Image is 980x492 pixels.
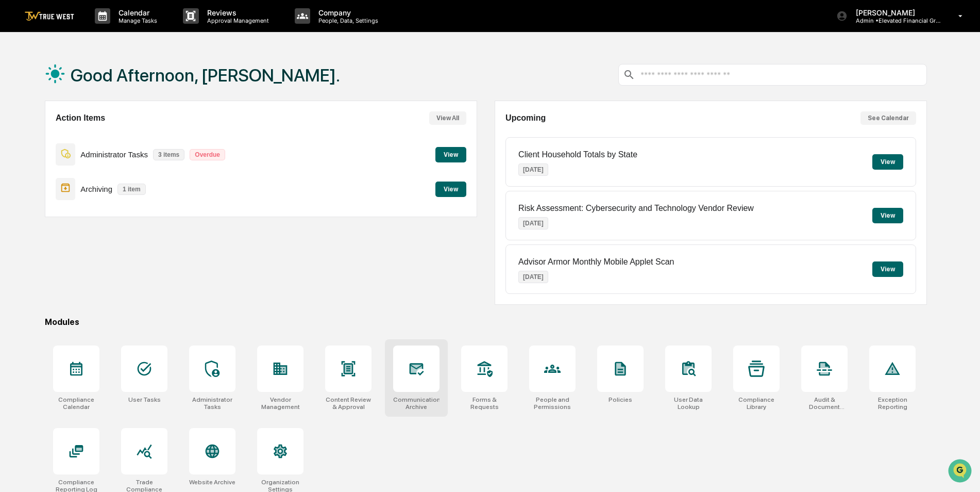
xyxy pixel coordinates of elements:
[73,174,125,183] a: Powered byPylon
[435,184,466,193] a: View
[199,17,274,24] p: Approval Management
[35,89,130,97] div: We're available if you need us!
[609,396,632,403] div: Policies
[117,184,146,195] p: 1 item
[257,396,303,411] div: Vendor Management
[128,396,161,403] div: User Tasks
[80,150,148,159] p: Administrator Tasks
[75,131,83,139] div: 🗄️
[848,17,943,24] p: Admin • Elevated Financial Group
[80,185,112,193] p: Archiving
[435,149,466,159] a: View
[110,8,162,17] p: Calendar
[190,149,225,160] p: Overdue
[429,111,466,125] button: View All
[189,479,235,486] div: Website Archive
[518,217,548,229] p: [DATE]
[189,396,235,411] div: Administrator Tasks
[85,130,128,140] span: Attestations
[71,126,132,144] a: 🗄️Attestations
[733,396,780,411] div: Compliance Library
[6,126,71,144] a: 🖐️Preclearance
[393,396,440,411] div: Communications Archive
[35,79,169,89] div: Start new chat
[665,396,712,411] div: User Data Lookup
[53,396,99,411] div: Compliance Calendar
[518,257,674,267] p: Advisor Armor Monthly Mobile Applet Scan
[45,317,927,327] div: Modules
[529,396,576,411] div: People and Permissions
[518,271,548,283] p: [DATE]
[310,8,383,17] p: Company
[518,163,548,176] p: [DATE]
[103,175,125,183] span: Pylon
[199,8,274,17] p: Reviews
[153,149,184,160] p: 3 items
[25,11,74,21] img: logo
[71,65,340,86] h1: Good Afternoon, [PERSON_NAME].
[6,145,69,164] a: 🔎Data Lookup
[461,396,508,411] div: Forms & Requests
[110,17,162,24] p: Manage Tasks
[801,396,848,411] div: Audit & Document Logs
[10,151,19,159] div: 🔎
[310,17,383,24] p: People, Data, Settings
[325,396,371,411] div: Content Review & Approval
[872,208,903,223] button: View
[56,113,105,123] h2: Action Items
[848,8,943,17] p: [PERSON_NAME]
[872,261,903,277] button: View
[505,113,546,123] h2: Upcoming
[872,154,903,170] button: View
[869,396,916,411] div: Exception Reporting
[10,79,29,97] img: 1746055101610-c473b297-6a78-478c-a979-82029cc54cd1
[435,182,466,197] button: View
[10,22,188,38] p: How can we help?
[947,458,975,486] iframe: Open customer support
[21,150,65,160] span: Data Lookup
[435,147,466,162] button: View
[518,204,754,213] p: Risk Assessment: Cybersecurity and Technology Vendor Review
[10,131,19,139] div: 🖐️
[860,111,916,125] button: See Calendar
[175,82,188,94] button: Start new chat
[518,150,637,159] p: Client Household Totals by State
[21,130,66,140] span: Preclearance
